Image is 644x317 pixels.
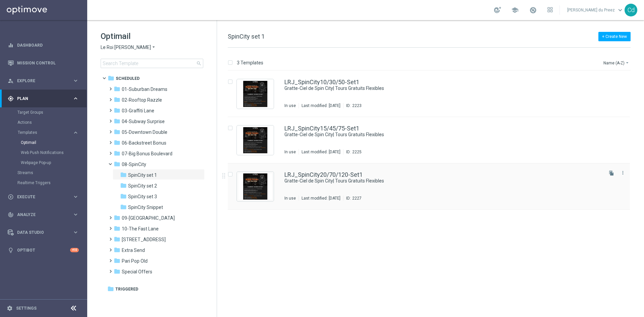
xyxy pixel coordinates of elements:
[151,44,156,51] i: arrow_drop_down
[284,79,359,85] a: LRJ_SpinCity10/30/50-Set1
[18,130,66,135] span: Templates
[72,229,79,235] i: keyboard_arrow_right
[284,85,602,92] div: Gratte-Ciel de Spin City| Tours Gratuits Flexibles
[620,170,626,175] i: more_vert
[284,131,602,138] div: Gratte-Ciel de Spin City| Tours Gratuits Flexibles
[122,140,166,146] span: 06-Backstreet Bonus
[16,306,37,310] a: Settings
[598,32,631,41] button: + Create New
[114,214,120,221] i: folder
[616,6,624,14] span: keyboard_arrow_down
[72,211,79,218] i: keyboard_arrow_right
[567,5,625,15] a: [PERSON_NAME] du Preezkeyboard_arrow_down
[122,215,175,221] span: 09-Four Way Crossing
[122,269,152,275] span: Special Offers
[7,78,79,84] div: person_search Explore keyboard_arrow_right
[196,61,202,66] span: search
[17,79,72,83] span: Explore
[7,212,79,217] button: track_changes Analyze keyboard_arrow_right
[122,97,162,103] span: 02-Rooftop Razzle
[284,125,359,131] a: LRJ_SpinCity15/45/75-Set1
[72,77,79,84] i: keyboard_arrow_right
[101,44,151,51] span: Le Roi [PERSON_NAME]
[101,59,203,68] input: Search Template
[8,96,72,102] div: Plan
[352,196,362,201] div: 2227
[8,212,72,218] div: Analyze
[107,285,114,292] i: folder
[221,71,643,117] div: Press SPACE to select this row.
[609,170,614,176] i: file_copy
[284,131,586,138] a: Gratte-Ciel de Spin City| Tours Gratuits Flexibles
[221,117,643,163] div: Press SPACE to select this row.
[8,54,79,72] div: Mission Control
[120,204,127,210] i: folder
[352,103,362,108] div: 2223
[18,130,72,135] div: Templates
[128,172,157,178] span: SpinCity set 1
[108,75,114,82] i: folder
[603,59,631,67] button: Name (A-Z)arrow_drop_down
[114,118,120,124] i: folder
[116,75,140,82] span: Scheduled
[8,241,79,259] div: Optibot
[72,194,79,200] i: keyboard_arrow_right
[625,60,630,65] i: arrow_drop_down
[122,258,148,264] span: Pari Pop Old
[114,86,120,92] i: folder
[7,60,79,66] button: Mission Control
[21,150,70,155] a: Web Push Notifications
[101,31,203,42] h1: Optimail
[122,108,154,114] span: 03-Graffiti Lane
[120,193,127,200] i: folder
[114,96,120,103] i: folder
[284,172,363,178] a: LRJ_SpinCity20/70/120-Set1
[238,173,272,200] img: 2227.jpeg
[8,194,72,200] div: Execute
[17,180,70,186] a: Realtime Triggers
[17,54,79,72] a: Mission Control
[122,151,172,157] span: 07-Big Bonus Boulevard
[21,138,87,148] div: Optimail
[114,236,120,243] i: folder
[114,247,120,253] i: folder
[17,168,87,178] div: Streams
[8,36,79,54] div: Dashboard
[343,103,362,108] div: ID:
[21,160,70,165] a: Webpage Pop-up
[17,120,70,125] a: Actions
[7,305,13,311] i: settings
[284,103,296,108] div: In use
[8,212,14,218] i: track_changes
[17,117,87,127] div: Actions
[8,78,14,84] i: person_search
[17,241,70,259] a: Optibot
[8,96,14,102] i: gps_fixed
[299,196,343,201] div: Last modified: [DATE]
[511,6,519,14] span: school
[122,236,166,243] span: 11-The 31st Avenue
[114,257,120,264] i: folder
[17,107,87,117] div: Target Groups
[122,161,146,167] span: 08-SpinCity
[284,178,602,184] div: Gratte-Ciel de Spin City| Tours Gratuits Flexibles
[7,194,79,200] button: play_circle_outline Execute keyboard_arrow_right
[17,36,79,54] a: Dashboard
[21,158,87,168] div: Webpage Pop-up
[17,213,72,217] span: Analyze
[7,248,79,253] button: lightbulb Optibot +10
[7,230,79,235] button: Data Studio keyboard_arrow_right
[7,43,79,48] div: equalizer Dashboard
[221,163,643,210] div: Press SPACE to select this row.
[17,97,72,101] span: Plan
[17,230,72,234] span: Data Studio
[17,127,87,168] div: Templates
[120,171,127,178] i: folder
[114,161,120,167] i: folder
[128,183,157,189] span: SpinCity set 2
[115,286,138,292] span: Triggered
